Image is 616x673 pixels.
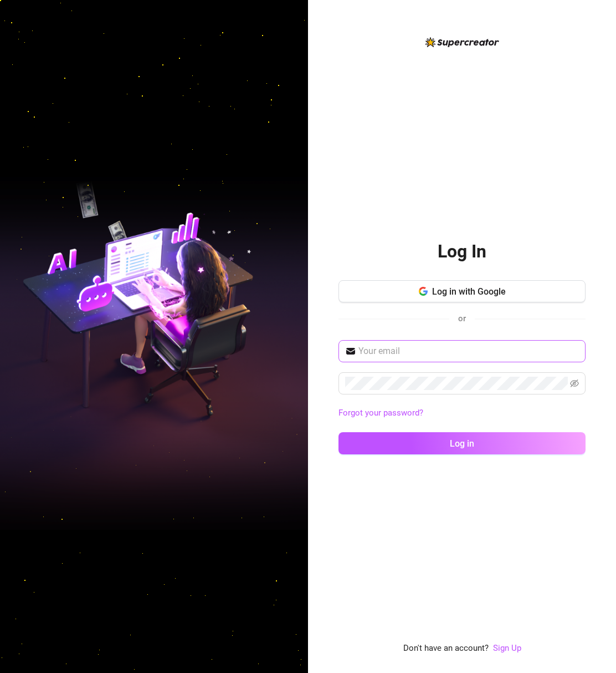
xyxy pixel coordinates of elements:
[338,408,423,418] a: Forgot your password?
[570,379,579,388] span: eye-invisible
[432,286,506,297] span: Log in with Google
[450,438,474,449] span: Log in
[338,432,586,454] button: Log in
[425,37,499,47] img: logo-BBDzfeDw.svg
[338,280,586,302] button: Log in with Google
[403,642,489,655] span: Don't have an account?
[493,642,521,655] a: Sign Up
[458,313,466,323] span: or
[493,643,521,653] a: Sign Up
[438,240,486,263] h2: Log In
[358,345,579,358] input: Your email
[338,407,586,420] a: Forgot your password?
